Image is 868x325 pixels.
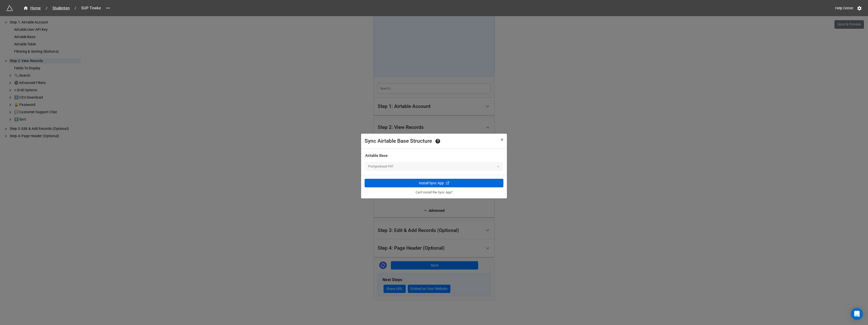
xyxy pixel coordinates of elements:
[23,5,41,11] div: Home
[20,5,104,11] nav: breadcrumb
[365,179,503,187] a: Install Sync App
[832,4,857,13] a: Help Center
[78,5,104,11] span: SUP Tineke
[75,6,76,11] li: /
[46,6,47,11] li: /
[851,308,863,320] div: Open Intercom Messenger
[365,153,503,159] div: Airtable Base
[501,137,503,143] span: ×
[6,5,13,12] img: miniextensions-icon.73ae0678.png
[416,190,453,194] a: Can't install the Sync App?
[365,137,490,145] div: Sync Airtable Base Structure
[49,5,73,11] span: Studenten
[419,181,444,186] div: Install Sync App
